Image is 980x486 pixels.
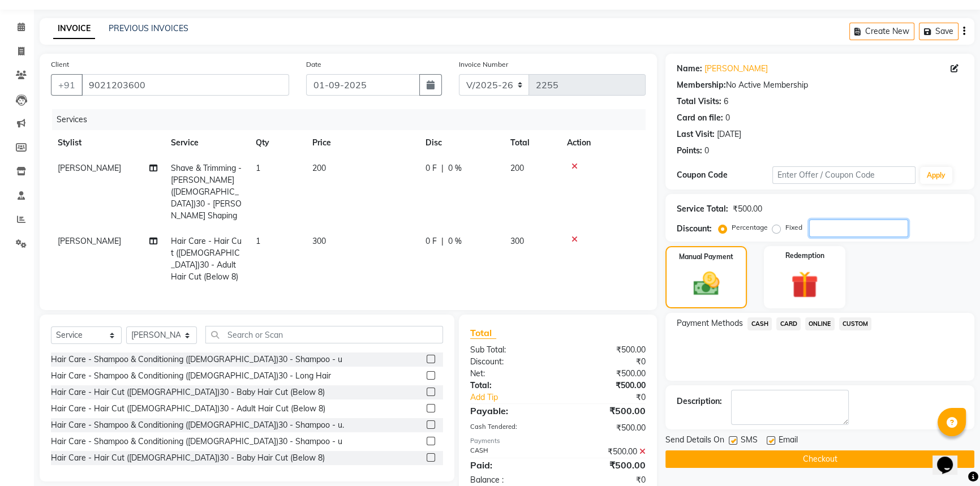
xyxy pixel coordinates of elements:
[558,446,654,458] div: ₹500.00
[51,130,164,156] th: Stylist
[462,368,558,380] div: Net:
[51,59,69,70] label: Client
[725,112,730,124] div: 0
[109,23,188,33] a: PREVIOUS INVOICES
[312,163,326,173] span: 200
[58,236,121,246] span: [PERSON_NAME]
[919,23,958,40] button: Save
[51,370,331,382] div: Hair Care - Shampoo & Conditioning ([DEMOGRAPHIC_DATA])30 - Long Hair
[459,59,508,70] label: Invoice Number
[717,128,741,140] div: [DATE]
[679,252,733,262] label: Manual Payment
[776,317,801,330] span: CARD
[306,130,419,156] th: Price
[685,269,728,299] img: _cash.svg
[171,163,242,221] span: Shave & Trimming - [PERSON_NAME] ([DEMOGRAPHIC_DATA])30 - [PERSON_NAME] Shaping
[677,203,728,215] div: Service Total:
[462,474,558,486] div: Balance :
[171,236,242,282] span: Hair Care - Hair Cut ([DEMOGRAPHIC_DATA])30 - Adult Hair Cut (Below 8)
[462,404,558,418] div: Payable:
[448,235,462,247] span: 0 %
[419,130,504,156] th: Disc
[558,344,654,356] div: ₹500.00
[462,380,558,392] div: Total:
[462,446,558,458] div: CASH
[504,130,560,156] th: Total
[558,458,654,472] div: ₹500.00
[462,356,558,368] div: Discount:
[164,130,249,156] th: Service
[425,162,437,174] span: 0 F
[205,326,443,343] input: Search or Scan
[306,59,321,70] label: Date
[779,434,798,448] span: Email
[732,222,768,233] label: Percentage
[51,354,342,365] div: Hair Care - Shampoo & Conditioning ([DEMOGRAPHIC_DATA])30 - Shampoo - u
[920,167,952,184] button: Apply
[704,63,768,75] a: [PERSON_NAME]
[677,317,743,329] span: Payment Methods
[51,403,325,415] div: Hair Care - Hair Cut ([DEMOGRAPHIC_DATA])30 - Adult Hair Cut (Below 8)
[839,317,872,330] span: CUSTOM
[783,268,827,302] img: _gift.svg
[52,109,654,130] div: Services
[677,128,715,140] div: Last Visit:
[677,79,726,91] div: Membership:
[558,422,654,434] div: ₹500.00
[558,356,654,368] div: ₹0
[677,395,722,407] div: Description:
[733,203,762,215] div: ₹500.00
[932,441,969,475] iframe: chat widget
[51,436,342,448] div: Hair Care - Shampoo & Conditioning ([DEMOGRAPHIC_DATA])30 - Shampoo - u
[249,130,306,156] th: Qty
[81,74,289,96] input: Search by Name/Mobile/Email/Code
[51,452,325,464] div: Hair Care - Hair Cut ([DEMOGRAPHIC_DATA])30 - Baby Hair Cut (Below 8)
[470,436,646,446] div: Payments
[448,162,462,174] span: 0 %
[665,450,974,468] button: Checkout
[785,251,824,261] label: Redemption
[805,317,835,330] span: ONLINE
[462,344,558,356] div: Sub Total:
[704,145,709,157] div: 0
[470,327,496,339] span: Total
[741,434,758,448] span: SMS
[51,74,83,96] button: +91
[747,317,772,330] span: CASH
[785,222,802,233] label: Fixed
[677,169,772,181] div: Coupon Code
[677,63,702,75] div: Name:
[560,130,646,156] th: Action
[441,162,444,174] span: |
[677,112,723,124] div: Card on file:
[677,223,712,235] div: Discount:
[558,404,654,418] div: ₹500.00
[53,19,95,39] a: INVOICE
[425,235,437,247] span: 0 F
[558,368,654,380] div: ₹500.00
[462,392,574,403] a: Add Tip
[256,163,260,173] span: 1
[510,236,524,246] span: 300
[574,392,654,403] div: ₹0
[558,380,654,392] div: ₹500.00
[558,474,654,486] div: ₹0
[58,163,121,173] span: [PERSON_NAME]
[677,79,963,91] div: No Active Membership
[441,235,444,247] span: |
[849,23,914,40] button: Create New
[677,145,702,157] div: Points:
[510,163,524,173] span: 200
[462,422,558,434] div: Cash Tendered:
[772,166,915,184] input: Enter Offer / Coupon Code
[312,236,326,246] span: 300
[724,96,728,107] div: 6
[51,386,325,398] div: Hair Care - Hair Cut ([DEMOGRAPHIC_DATA])30 - Baby Hair Cut (Below 8)
[256,236,260,246] span: 1
[677,96,721,107] div: Total Visits:
[462,458,558,472] div: Paid:
[51,419,344,431] div: Hair Care - Shampoo & Conditioning ([DEMOGRAPHIC_DATA])30 - Shampoo - u.
[665,434,724,448] span: Send Details On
